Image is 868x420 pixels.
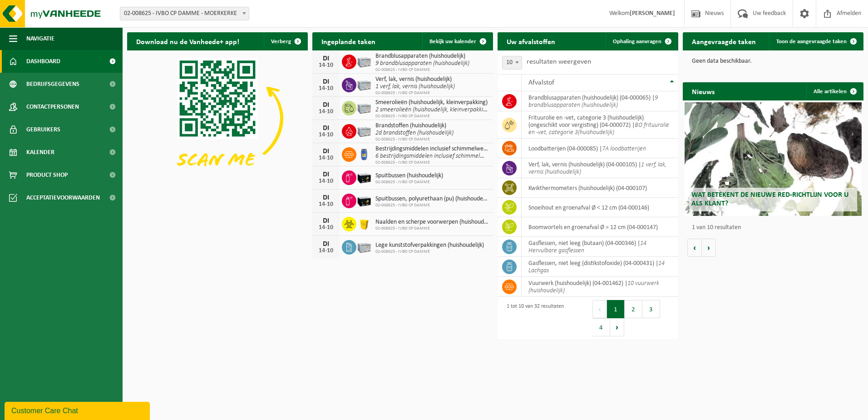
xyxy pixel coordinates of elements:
td: snoeihout en groenafval Ø < 12 cm (04-000146) [522,198,678,217]
span: Gebruikers [26,118,60,141]
div: DI [317,240,335,248]
div: 14-10 [317,109,335,115]
span: Bestrijdingsmiddelen inclusief schimmelwerende beschermingsmiddelen (huishoudeli... [375,145,488,153]
span: Smeerolieën (huishoudelijk, kleinverpakking) [375,99,488,106]
span: Afvalstof [528,79,554,86]
a: Alle artikelen [806,82,863,100]
div: 14-10 [317,155,335,161]
button: Vorige [687,239,702,257]
div: DI [317,171,335,178]
button: Next [610,318,624,336]
span: 02-008625 - IVBO CP DAMME [375,137,454,142]
span: Lege kunststofverpakkingen (huishoudelijk) [375,242,484,249]
button: 4 [592,318,610,336]
td: vuurwerk (huishoudelijk) (04-001462) | [522,277,678,297]
i: 1 verf, lak, vernis (huishoudelijk) [528,161,666,175]
i: 1 verf, lak, vernis (huishoudelijk) [375,83,455,90]
i: 14 Hervulbare gasflessen [528,240,646,254]
img: LP-SB-00050-HPE-22 [356,215,372,231]
img: PB-LB-0680-HPE-BK-11 [356,169,372,185]
div: DI [317,78,335,85]
span: 02-008625 - IVBO CP DAMME [375,114,488,119]
span: 02-008625 - IVBO CP DAMME - MOERKERKE [120,7,249,20]
div: DI [317,194,335,201]
div: 14-10 [317,248,335,254]
span: Ophaling aanvragen [613,39,661,45]
button: 3 [642,300,660,318]
a: Ophaling aanvragen [606,32,677,50]
i: 2 smeerolieën (huishoudelijk, kleinverpakking) [375,106,491,113]
td: verf, lak, vernis (huishoudelijk) (04-000105) | [522,158,678,178]
span: Spuitbussen (huishoudelijk) [375,172,443,180]
img: PB-LB-0680-HPE-BK-11 [356,192,372,208]
p: 1 van 10 resultaten [692,225,859,231]
span: Brandstoffen (huishoudelijk) [375,122,454,130]
button: Volgende [702,239,716,257]
div: 14-10 [317,178,335,185]
i: 6 bestrijdingsmiddelen inclusief schimmelwerende bescherming [375,153,537,160]
span: 02-008625 - IVBO CP DAMME [375,180,443,185]
span: 02-008625 - IVBO CP DAMME [375,203,488,208]
div: DI [317,101,335,109]
strong: [PERSON_NAME] [630,10,675,17]
img: PB-LB-0680-HPE-GY-11 [356,100,372,115]
td: boomwortels en groenafval Ø > 12 cm (04-000147) [522,217,678,237]
button: Previous [592,300,607,318]
button: Verberg [264,32,307,50]
td: loodbatterijen (04-000085) | [522,139,678,158]
button: 2 [625,300,642,318]
img: PB-LB-0680-HPE-GY-11 [356,76,372,92]
span: Acceptatievoorwaarden [26,186,100,209]
i: 7A loodbatterijen [602,145,646,152]
td: brandblusapparaten (huishoudelijk) (04-000065) | [522,91,678,111]
span: 02-008625 - IVBO CP DAMME [375,90,455,96]
button: 1 [607,300,625,318]
i: 9 brandblusapparaten (huishoudelijk) [375,60,469,67]
div: 14-10 [317,201,335,208]
a: Toon de aangevraagde taken [769,32,863,50]
span: Contactpersonen [26,95,79,118]
span: Navigatie [26,27,54,50]
span: Product Shop [26,164,68,186]
h2: Download nu de Vanheede+ app! [127,32,248,50]
img: PB-OT-0120-HPE-00-02 [356,146,372,161]
span: Naalden en scherpe voorwerpen (huishoudelijk) [375,219,488,226]
img: PB-LB-0680-HPE-GY-11 [356,123,372,138]
div: DI [317,148,335,155]
a: Bekijk uw kalender [422,32,492,50]
span: Wat betekent de nieuwe RED-richtlijn voor u als klant? [691,191,848,207]
i: BO frituurolie en -vet, categorie 3(huishoudelijk) [528,122,669,136]
span: Brandblusapparaten (huishoudelijk) [375,53,469,60]
span: 02-008625 - IVBO CP DAMME [375,249,484,255]
span: Dashboard [26,50,60,73]
span: 10 [502,56,522,70]
h2: Ingeplande taken [312,32,385,50]
img: Download de VHEPlus App [127,50,308,186]
td: kwikthermometers (huishoudelijk) (04-000107) [522,178,678,198]
span: 02-008625 - IVBO CP DAMME [375,226,488,231]
h2: Aangevraagde taken [683,32,765,50]
div: DI [317,217,335,225]
td: gasflessen, niet leeg (butaan) (04-000346) | [522,237,678,257]
span: Spuitbussen, polyurethaan (pu) (huishoudelijk) [375,195,488,203]
span: 02-008625 - IVBO CP DAMME [375,67,469,73]
p: Geen data beschikbaar. [692,58,854,65]
span: Toon de aangevraagde taken [776,39,847,45]
img: PB-LB-0680-HPE-GY-11 [356,239,372,254]
span: Verf, lak, vernis (huishoudelijk) [375,76,455,83]
div: 14-10 [317,132,335,138]
a: Wat betekent de nieuwe RED-richtlijn voor u als klant? [685,102,862,216]
span: Bekijk uw kalender [429,39,476,45]
span: 02-008625 - IVBO CP DAMME [375,160,488,165]
td: frituurolie en -vet, categorie 3 (huishoudelijk) (ongeschikt voor vergisting) (04-000072) | [522,111,678,139]
span: 10 [503,56,522,69]
img: PB-LB-0680-HPE-GY-11 [356,53,372,69]
span: Bedrijfsgegevens [26,73,79,95]
div: 14-10 [317,62,335,69]
i: 14 Lachgas [528,260,665,274]
h2: Uw afvalstoffen [498,32,564,50]
i: 2d brandstoffen (huishoudelijk) [375,130,454,136]
td: gasflessen, niet leeg (distikstofoxide) (04-000431) | [522,257,678,277]
div: 1 tot 10 van 32 resultaten [502,299,564,337]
